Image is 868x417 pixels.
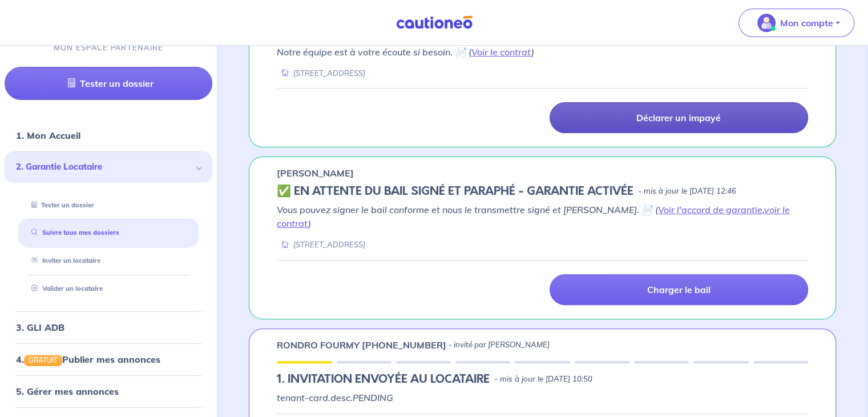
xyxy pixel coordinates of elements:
div: Inviter un locataire [18,251,199,270]
a: 3. GLI ADB [16,322,64,333]
div: state: CONTRACT-SIGNED, Context: FINISHED,IS-GL-CAUTION [277,185,808,198]
div: 3. GLI ADB [5,316,212,339]
div: Tester un dossier [18,196,199,215]
a: Charger le bail [550,274,808,305]
div: state: PENDING, Context: [277,372,808,386]
a: Valider un locataire [27,284,103,292]
div: [STREET_ADDRESS] [277,68,365,79]
img: illu_account_valid_menu.svg [757,14,776,32]
h5: 1.︎ INVITATION ENVOYÉE AU LOCATAIRE [277,372,490,386]
span: 2. Garantie Locataire [16,161,192,174]
a: 1. Mon Accueil [16,130,80,141]
a: 4.GRATUITPublier mes annonces [16,354,160,365]
a: Déclarer un impayé [550,102,808,133]
div: 4.GRATUITPublier mes annonces [5,348,212,371]
div: [STREET_ADDRESS] [277,239,365,250]
div: 1. Mon Accueil [5,124,212,147]
a: Voir le contrat [471,46,531,58]
a: Inviter un locataire [27,256,100,264]
p: [PERSON_NAME] [277,166,354,180]
div: Valider un locataire [18,279,199,298]
div: Suivre tous mes dossiers [18,223,199,242]
a: Tester un dossier [5,67,212,100]
p: MON ESPACE PARTENAIRE [54,42,164,53]
img: Cautioneo [391,15,477,30]
p: Déclarer un impayé [636,112,721,123]
a: Suivre tous mes dossiers [27,228,119,236]
p: - mis à jour le [DATE] 12:46 [638,186,736,197]
p: Charger le bail [647,284,710,295]
p: - mis à jour le [DATE] 10:50 [494,374,592,385]
em: Vous pouvez signer le bail conforme et nous le transmettre signé et [PERSON_NAME]. 📄 ( , ) [277,204,790,229]
a: Tester un dossier [27,201,94,209]
h5: ✅️️️ EN ATTENTE DU BAIL SIGNÉ ET PARAPHÉ - GARANTIE ACTIVÉE [277,185,633,198]
div: 5. Gérer mes annonces [5,380,212,403]
button: illu_account_valid_menu.svgMon compte [738,9,854,37]
a: Voir l'accord de garantie [658,204,762,215]
p: RONDRO FOURMY [PHONE_NUMBER] [277,338,446,352]
p: - invité par [PERSON_NAME] [449,339,550,351]
em: Notre équipe est à votre écoute si besoin. 📄 ( ) [277,46,534,58]
a: 5. Gérer mes annonces [16,386,119,397]
div: 2. Garantie Locataire [5,151,212,183]
p: Mon compte [780,16,833,30]
p: tenant-card.desc.PENDING [277,391,808,404]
